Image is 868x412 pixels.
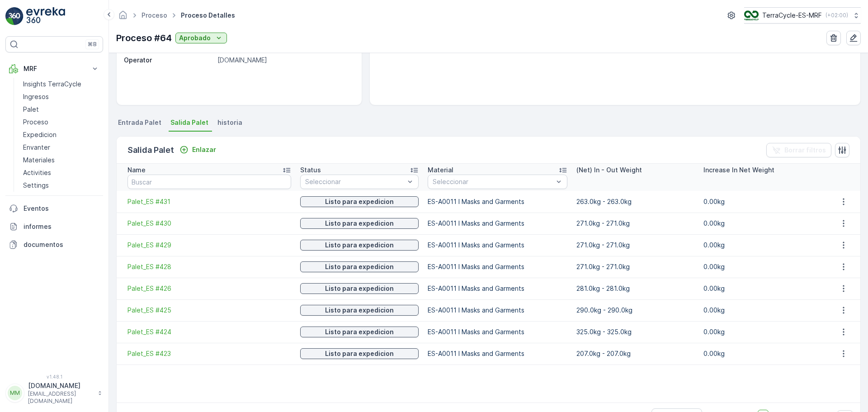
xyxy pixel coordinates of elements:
[19,179,103,192] a: Settings
[170,118,208,127] span: Salida Palet
[19,103,103,116] a: Palet
[23,92,49,101] p: Ingresos
[5,7,24,25] img: logo
[192,145,216,154] p: Enlazar
[699,191,826,213] td: 0.00kg
[325,306,394,315] p: Listo para expedicion
[572,343,699,365] td: 207.0kg - 207.0kg
[699,234,826,256] td: 0.00kg
[127,284,291,293] a: Palet_ES #426
[703,166,774,175] p: Increase In Net Weight
[325,241,394,250] p: Listo para expedicion
[5,218,103,236] a: informes
[699,278,826,299] td: 0.00kg
[23,105,39,114] p: Palet
[423,234,572,256] td: ES-A0011 I Masks and Garments
[19,141,103,154] a: Envanter
[423,213,572,234] td: ES-A0011 I Masks and Garments
[300,283,418,294] button: Listo para expedicion
[127,241,291,250] a: Palet_ES #429
[428,166,453,175] p: Material
[699,321,826,343] td: 0.00kg
[19,90,103,103] a: Ingresos
[23,181,49,190] p: Settings
[127,349,291,358] a: Palet_ES #423
[325,262,394,271] p: Listo para expedicion
[325,327,394,336] p: Listo para expedicion
[5,199,103,218] a: Eventos
[19,116,103,128] a: Proceso
[423,343,572,365] td: ES-A0011 I Masks and Garments
[699,256,826,278] td: 0.00kg
[26,7,65,25] img: logo_light-DOdMpM7g.png
[762,11,822,20] p: TerraCycle-ES-MRF
[572,256,699,278] td: 271.0kg - 271.0kg
[24,64,85,73] p: MRF
[217,56,352,65] p: [DOMAIN_NAME]
[127,219,291,228] a: Palet_ES #430
[24,240,99,249] p: documentos
[699,299,826,321] td: 0.00kg
[23,168,51,177] p: Activities
[118,118,161,127] span: Entrada Palet
[576,166,642,175] p: (Net) In - Out Weight
[572,299,699,321] td: 290.0kg - 290.0kg
[300,240,418,251] button: Listo para expedicion
[572,321,699,343] td: 325.0kg - 325.0kg
[300,305,418,316] button: Listo para expedicion
[23,156,55,165] p: Materiales
[572,234,699,256] td: 271.0kg - 271.0kg
[300,196,418,207] button: Listo para expedicion
[24,204,99,213] p: Eventos
[127,144,174,156] p: Salida Palet
[423,278,572,299] td: ES-A0011 I Masks and Garments
[23,130,57,139] p: Expedicion
[325,197,394,206] p: Listo para expedicion
[784,146,826,155] p: Borrar filtros
[127,262,291,271] a: Palet_ES #428
[124,56,214,65] p: Operator
[572,191,699,213] td: 263.0kg - 263.0kg
[5,236,103,254] a: documentos
[300,218,418,229] button: Listo para expedicion
[127,306,291,315] a: Palet_ES #425
[699,343,826,365] td: 0.00kg
[744,10,759,20] img: TC_mwK4AaT.png
[744,7,861,24] button: TerraCycle-ES-MRF(+02:00)
[179,11,237,20] span: Proceso detalles
[826,12,848,19] p: ( +02:00 )
[433,177,553,186] p: Seleccionar
[325,349,394,358] p: Listo para expedicion
[23,80,81,89] p: Insights TerraCycle
[142,11,167,19] a: Proceso
[300,327,418,337] button: Listo para expedicion
[423,299,572,321] td: ES-A0011 I Masks and Garments
[572,213,699,234] td: 271.0kg - 271.0kg
[423,191,572,213] td: ES-A0011 I Masks and Garments
[300,166,321,175] p: Status
[325,219,394,228] p: Listo para expedicion
[179,33,211,43] p: Aprobado
[423,321,572,343] td: ES-A0011 I Masks and Garments
[28,390,93,405] p: [EMAIL_ADDRESS][DOMAIN_NAME]
[5,381,103,405] button: MM[DOMAIN_NAME][EMAIL_ADDRESS][DOMAIN_NAME]
[217,118,242,127] span: historia
[305,177,404,186] p: Seleccionar
[127,197,291,206] a: Palet_ES #431
[28,381,93,390] p: [DOMAIN_NAME]
[175,33,227,43] button: Aprobado
[300,261,418,272] button: Listo para expedicion
[19,128,103,141] a: Expedicion
[325,284,394,293] p: Listo para expedicion
[23,143,50,152] p: Envanter
[572,278,699,299] td: 281.0kg - 281.0kg
[127,175,291,189] input: Buscar
[699,213,826,234] td: 0.00kg
[24,222,99,231] p: informes
[23,118,48,127] p: Proceso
